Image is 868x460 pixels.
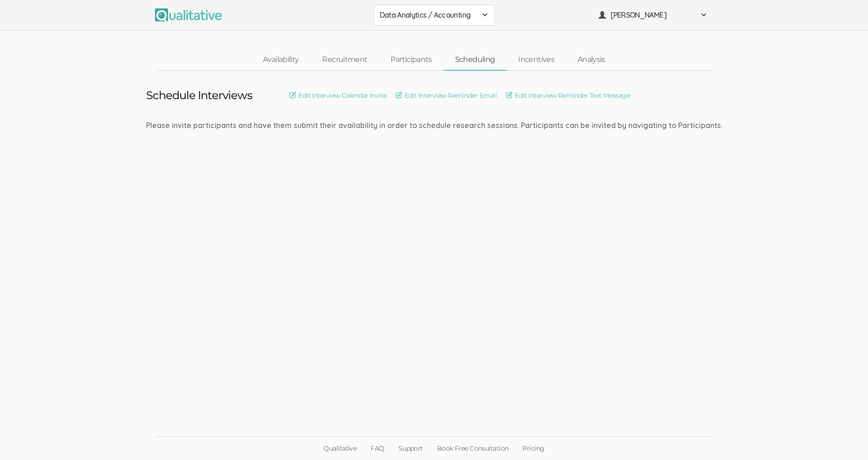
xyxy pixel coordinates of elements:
a: Scheduling [444,50,507,70]
a: Support [391,437,430,460]
a: Incentives [506,50,566,70]
iframe: Chat Widget [821,415,868,460]
span: Data Analytics / Accounting [380,10,477,20]
button: [PERSON_NAME] [592,5,713,26]
h3: Schedule Interviews [146,89,253,101]
a: Edit Interview Calendar Invite [289,90,386,101]
a: Pricing [515,437,551,460]
a: Qualitative [316,437,363,460]
a: Edit Interview Reminder Email [396,90,497,101]
img: Qualitative [155,8,222,21]
a: Recruitment [310,50,379,70]
a: FAQ [363,437,391,460]
a: Participants [379,50,443,70]
a: Availability [251,50,310,70]
a: Analysis [566,50,617,70]
button: Data Analytics / Accounting [374,5,495,26]
div: Please invite participants and have them submit their availability in order to schedule research ... [146,120,722,131]
span: [PERSON_NAME] [611,10,694,20]
a: Edit Interview Reminder Text Message [506,90,630,101]
a: Book Free Consultation [430,437,516,460]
